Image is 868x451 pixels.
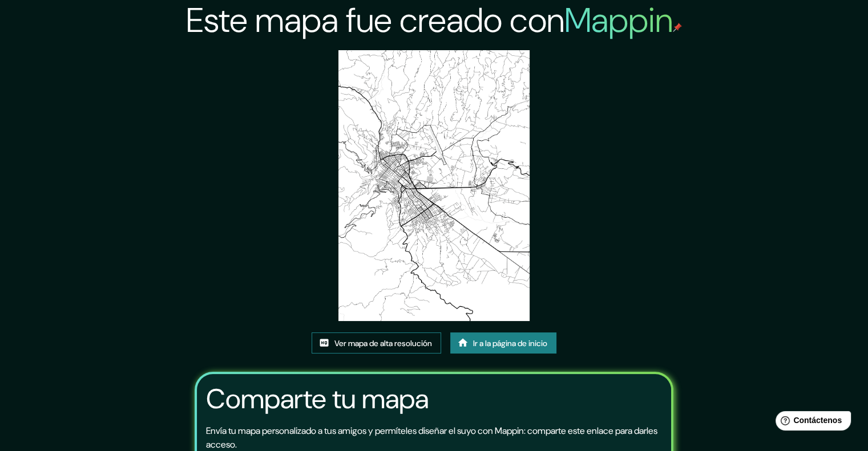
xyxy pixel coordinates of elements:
[450,332,556,354] a: Ir a la página de inicio
[338,50,530,321] img: created-map
[206,425,657,450] font: Envía tu mapa personalizado a tus amigos y permíteles diseñar el suyo con Mappin: comparte este e...
[473,338,547,348] font: Ir a la página de inicio
[206,381,429,417] font: Comparte tu mapa
[673,23,682,32] img: pin de mapeo
[312,332,441,354] a: Ver mapa de alta resolución
[334,338,432,348] font: Ver mapa de alta resolución
[766,407,855,438] iframe: Lanzador de widgets de ayuda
